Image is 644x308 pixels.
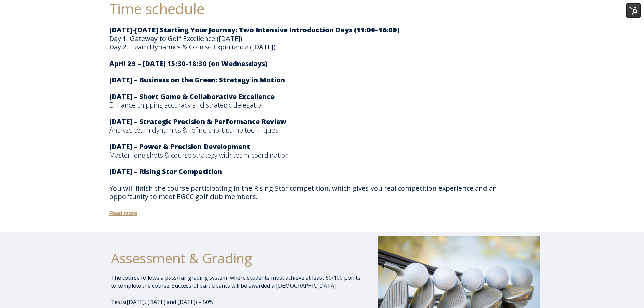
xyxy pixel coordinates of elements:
[109,167,222,176] strong: [DATE] – Rising Star Competition
[111,250,361,267] h1: Assessment & Grading
[125,298,195,306] span: ([DATE], [DATE] and [DATE]
[109,184,497,201] span: You will finish the course participating in the Rising Star competition, which gives you real com...
[109,75,285,85] strong: [DATE] – Business on the Green: Strategy in Motion
[109,34,242,43] span: Day 1: Gateway to Golf Excellence ([DATE])
[109,92,535,109] h4: Enhance chipping accuracy and strategic delegation.
[109,210,137,216] a: Read more
[626,3,641,18] img: HubSpot Tools Menu Toggle
[109,142,535,159] h4: Master long shots & course strategy with team coordination.
[109,117,535,134] h4: Analyze team dynamics & refine short game techniques.
[109,117,286,126] strong: [DATE] – Strategic Precision & Performance Review
[109,142,250,151] strong: [DATE] – Power & Precision Development
[109,92,275,101] strong: [DATE] – Short Game & Collaborative Excellence
[109,59,268,68] strong: April 29 – [DATE] 15:30-18:30 (on Wednesdays)
[109,42,276,51] span: Day 2: Team Dynamics & Course Experience ([DATE])
[109,25,400,34] strong: [DATE]-[DATE] Starting Your Journey: Two Intensive Introduction Days (11:00–16:00)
